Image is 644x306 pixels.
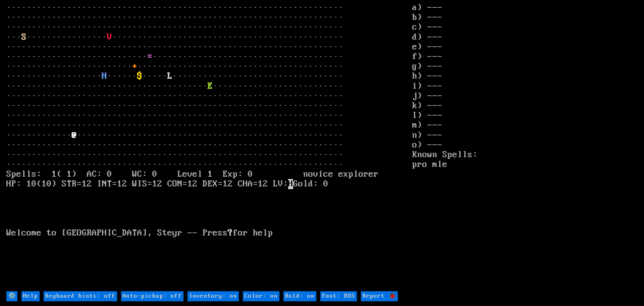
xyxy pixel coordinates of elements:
[361,291,398,301] input: Report 🐞
[137,71,142,81] font: $
[412,3,638,291] stats: a) --- b) --- c) --- d) --- e) --- f) --- g) --- h) --- i) --- j) --- k) --- l) --- m) --- n) ---...
[21,291,40,301] input: Help
[147,52,152,62] font: =
[6,291,17,301] input: ⚙️
[72,130,77,140] font: @
[102,71,107,81] font: H
[283,291,316,301] input: Bold: on
[44,291,117,301] input: Keyboard hints: off
[288,179,293,189] mark: H
[167,71,172,81] font: L
[6,3,412,291] larn: ··································································· ·····························...
[243,291,279,301] input: Color: on
[132,61,137,72] font: +
[121,291,183,301] input: Auto-pickup: off
[208,81,213,91] font: E
[228,228,233,238] b: ?
[21,32,26,42] font: S
[107,32,112,42] font: V
[187,291,239,301] input: Inventory: on
[320,291,357,301] input: Font: DOS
